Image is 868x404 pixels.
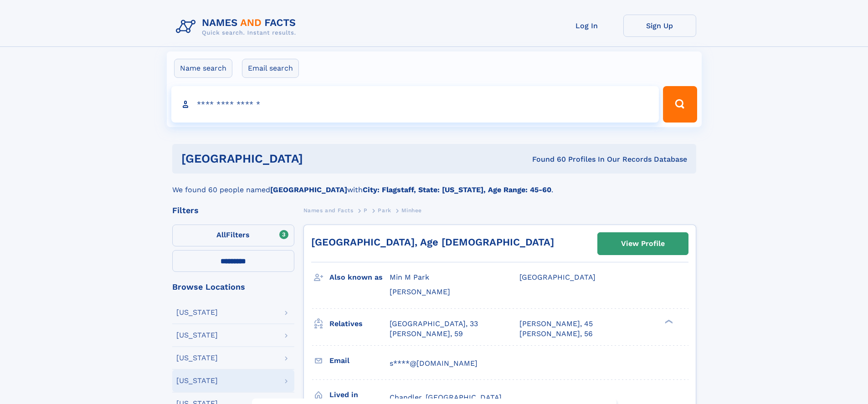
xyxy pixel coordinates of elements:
label: Name search [174,59,232,78]
span: P [364,207,368,214]
a: [PERSON_NAME], 56 [519,329,593,339]
a: Log In [550,15,623,37]
b: [GEOGRAPHIC_DATA] [270,185,347,194]
a: Park [378,205,391,216]
img: Logo Names and Facts [172,15,303,39]
span: Park [378,207,391,214]
div: [US_STATE] [176,309,218,316]
div: View Profile [621,233,665,254]
a: [PERSON_NAME], 45 [519,319,593,329]
div: Browse Locations [172,283,294,291]
b: City: Flagstaff, State: [US_STATE], Age Range: 45-60 [363,185,551,194]
div: [US_STATE] [176,332,218,339]
h1: [GEOGRAPHIC_DATA] [181,153,418,164]
a: [GEOGRAPHIC_DATA], 33 [390,319,478,329]
a: View Profile [598,233,688,255]
a: P [364,205,368,216]
label: Email search [242,59,299,78]
h3: Email [329,353,390,368]
button: Search Button [663,86,697,123]
div: ❯ [663,318,673,324]
span: Min M Park [390,273,429,281]
div: We found 60 people named with . [172,174,696,195]
input: search input [171,86,659,123]
a: [PERSON_NAME], 59 [390,329,463,339]
span: Chandler, [GEOGRAPHIC_DATA] [390,393,502,402]
a: [GEOGRAPHIC_DATA], Age [DEMOGRAPHIC_DATA] [311,236,554,248]
label: Filters [172,225,294,246]
div: Found 60 Profiles In Our Records Database [417,154,687,164]
h3: Relatives [329,316,390,332]
a: Names and Facts [303,205,354,216]
div: Filters [172,206,294,215]
div: [US_STATE] [176,377,218,384]
span: All [216,230,226,239]
a: Sign Up [623,15,696,37]
span: [GEOGRAPHIC_DATA] [519,273,596,281]
div: [US_STATE] [176,354,218,362]
span: Minhee [401,207,422,214]
span: [PERSON_NAME] [390,287,450,296]
h3: Also known as [329,270,390,285]
h3: Lived in [329,387,390,403]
